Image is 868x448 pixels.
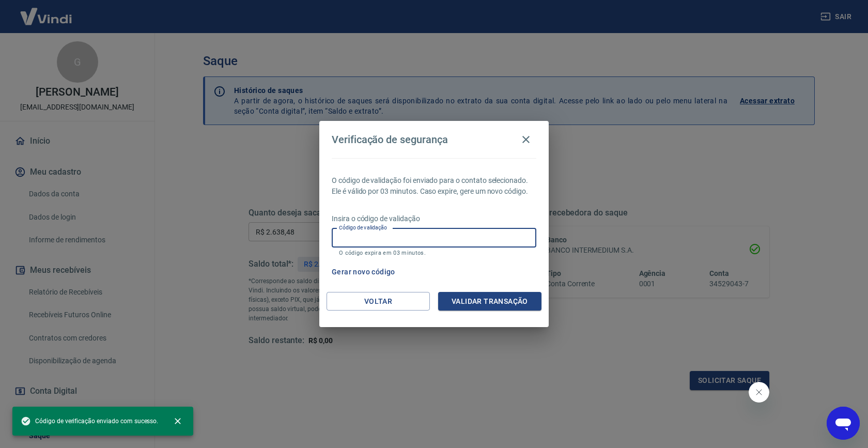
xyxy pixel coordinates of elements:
button: close [166,410,189,432]
span: Código de verificação enviado com sucesso. [21,416,158,426]
button: Gerar novo código [328,262,399,282]
label: Código de validação [339,224,387,231]
p: O código expira em 03 minutos. [339,250,529,256]
iframe: Button to launch messaging window [827,407,860,440]
p: Insira o código de validação [332,213,536,224]
p: O código de validação foi enviado para o contato selecionado. Ele é válido por 03 minutos. Caso e... [332,175,536,197]
iframe: Close message [749,382,769,403]
button: Validar transação [438,292,541,311]
h4: Verificação de segurança [332,133,448,146]
span: Olá! Precisa de ajuda? [6,7,87,16]
button: Voltar [327,292,430,311]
